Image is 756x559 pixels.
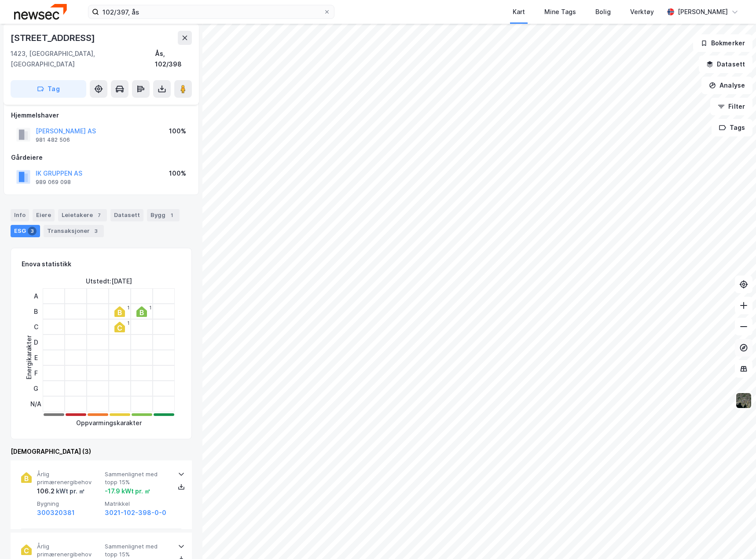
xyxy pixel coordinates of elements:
button: Tags [712,119,752,136]
input: Søk på adresse, matrikkel, gårdeiere, leietakere eller personer [99,5,323,18]
div: Enova statistikk [22,259,71,269]
div: 1423, [GEOGRAPHIC_DATA], [GEOGRAPHIC_DATA] [11,48,155,70]
div: 1 [127,305,129,310]
span: Årlig primærenergibehov [37,543,101,558]
button: Filter [710,98,752,115]
div: 1 [167,211,176,220]
div: B [30,304,41,319]
div: 100% [169,126,186,136]
div: 106.2 [37,486,85,496]
span: Matrikkel [105,500,169,508]
div: Bygg [147,209,180,221]
img: newsec-logo.f6e21ccffca1b3a03d2d.png [14,4,67,19]
div: Hjemmelshaver [11,110,191,121]
div: 1 [149,305,151,310]
div: Transaksjoner [44,225,104,237]
div: [PERSON_NAME] [678,7,728,17]
div: Mine Tags [544,7,576,17]
div: Eiere [33,209,55,221]
div: C [30,319,41,335]
div: Oppvarmingskarakter [76,418,142,428]
div: Utstedt : [DATE] [86,276,132,287]
span: Sammenlignet med topp 15% [105,471,169,486]
button: Datasett [699,55,752,73]
div: Info [11,209,29,221]
button: Analyse [701,77,752,94]
button: Bokmerker [693,34,752,52]
div: 981 482 506 [36,136,70,143]
div: Bolig [595,7,611,17]
div: [DEMOGRAPHIC_DATA] (3) [11,446,192,457]
div: Ås, 102/398 [155,48,192,70]
div: Verktøy [630,7,654,17]
div: 989 069 098 [36,179,71,186]
div: Gårdeiere [11,152,191,163]
div: 3 [92,227,100,235]
div: D [30,335,41,350]
div: E [30,350,41,365]
div: ESG [11,225,40,237]
button: 300320381 [37,508,75,518]
div: [STREET_ADDRESS] [11,31,97,45]
button: Tag [11,80,86,98]
span: Bygning [37,500,101,508]
div: G [30,381,41,396]
div: kWt pr. ㎡ [55,486,85,496]
div: F [30,365,41,381]
div: 7 [95,211,103,220]
div: 1 [127,320,129,326]
div: Energikarakter [24,335,34,379]
div: 100% [169,168,186,179]
div: Kontrollprogram for chat [712,517,756,559]
span: Årlig primærenergibehov [37,471,101,486]
span: Sammenlignet med topp 15% [105,543,169,558]
img: 9k= [735,392,752,409]
div: Kart [513,7,525,17]
div: Leietakere [58,209,107,221]
iframe: Chat Widget [712,517,756,559]
div: A [30,288,41,304]
div: Datasett [110,209,143,221]
div: -17.9 kWt pr. ㎡ [105,486,150,496]
div: 3 [28,227,37,235]
div: N/A [30,396,41,412]
button: 3021-102-398-0-0 [105,508,166,518]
